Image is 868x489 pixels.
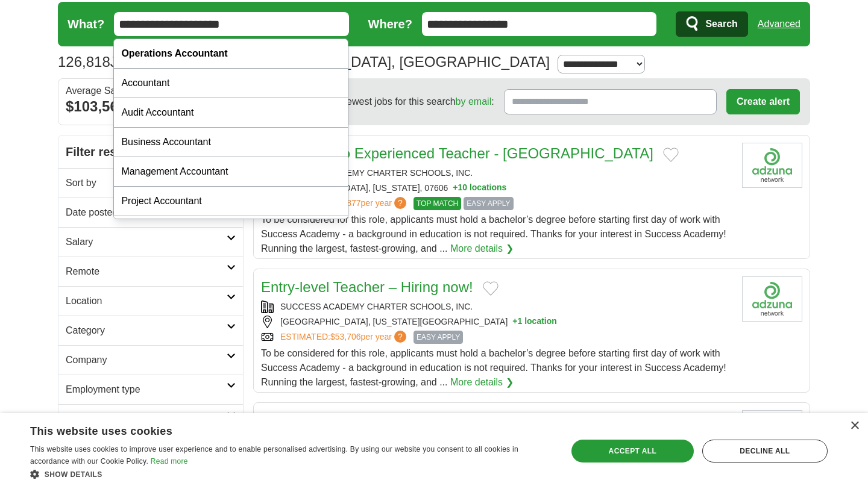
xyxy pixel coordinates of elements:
h2: Location [66,294,227,308]
h2: Salary [66,235,227,249]
a: Date posted [58,198,243,227]
a: Employment type [58,375,243,404]
div: Audit Accountant [114,98,348,128]
div: $103,560 [66,96,236,117]
a: Advanced [758,12,800,36]
h2: Date posted [66,205,227,220]
h2: Company [66,353,227,367]
div: Management Accountant [114,157,348,187]
a: Hours [58,404,243,434]
a: Remote [58,257,243,286]
button: Add to favorite jobs [483,281,498,296]
div: This website uses cookies [30,420,521,438]
button: Create alert [726,89,800,114]
button: +10 locations [453,182,506,195]
div: SUCCESS ACADEMY CHARTER SCHOOLS, INC. [261,301,732,313]
a: by email [456,96,492,107]
a: Entry-Level to Experienced Teacher - [GEOGRAPHIC_DATA] [261,413,653,429]
div: SUCCESS ACADEMY CHARTER SCHOOLS, INC. [261,167,732,179]
label: What? [68,15,104,33]
span: $53,706 [330,332,361,341]
h2: Sort by [66,176,227,190]
button: Add to favorite jobs [663,148,679,162]
h2: Hours [66,412,227,426]
span: To be considered for this role, applicants must hold a bachelor’s degree before starting first da... [261,214,726,254]
a: Category [58,316,243,345]
img: Company logo [742,410,802,455]
label: Where? [368,15,412,33]
h2: Remote [66,264,227,279]
h2: Category [66,323,227,338]
span: Receive the newest jobs for this search : [288,95,494,109]
strong: Operations Accountant [121,48,227,58]
h2: Employment type [66,382,227,397]
a: More details ❯ [450,241,514,256]
div: Project Accountant [114,187,348,216]
h2: Filter results [58,135,243,168]
span: TOP MATCH [414,197,461,210]
span: EASY APPLY [414,331,463,344]
div: Show details [30,468,552,480]
button: Search [676,11,747,37]
div: Accountant [114,69,348,98]
div: Decline all [702,440,828,463]
span: To be considered for this role, applicants must hold a bachelor’s degree before starting first da... [261,348,726,387]
div: Business Accountant [114,128,348,157]
a: ESTIMATED:$53,706per year? [280,331,409,344]
div: Average Salary [66,86,236,96]
div: Close [850,422,859,431]
h1: Jobs in [US_STATE][GEOGRAPHIC_DATA], [GEOGRAPHIC_DATA] [58,54,550,70]
span: This website uses cookies to improve user experience and to enable personalised advertising. By u... [30,445,518,466]
button: +1 location [512,316,557,328]
a: Sort by [58,168,243,198]
span: EASY APPLY [464,197,513,210]
span: + [512,316,517,328]
span: + [453,182,458,195]
a: Company [58,345,243,375]
div: [GEOGRAPHIC_DATA], [US_STATE][GEOGRAPHIC_DATA] [261,316,732,328]
span: ? [394,197,406,209]
span: ? [394,331,406,343]
img: Company logo [742,143,802,188]
a: Read more, opens a new window [151,457,188,466]
div: Tax Accountant [114,216,348,246]
span: Show details [45,470,102,479]
div: [GEOGRAPHIC_DATA], [US_STATE], 07606 [261,182,732,195]
span: Search [705,12,737,36]
a: Entry-Level to Experienced Teacher - [GEOGRAPHIC_DATA] [261,145,653,161]
a: Entry-level Teacher – Hiring now! [261,279,473,295]
div: Accept all [571,440,694,463]
a: More details ❯ [450,375,514,390]
span: 126,818 [58,51,110,73]
a: Location [58,286,243,316]
img: Company logo [742,276,802,322]
a: Salary [58,227,243,257]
